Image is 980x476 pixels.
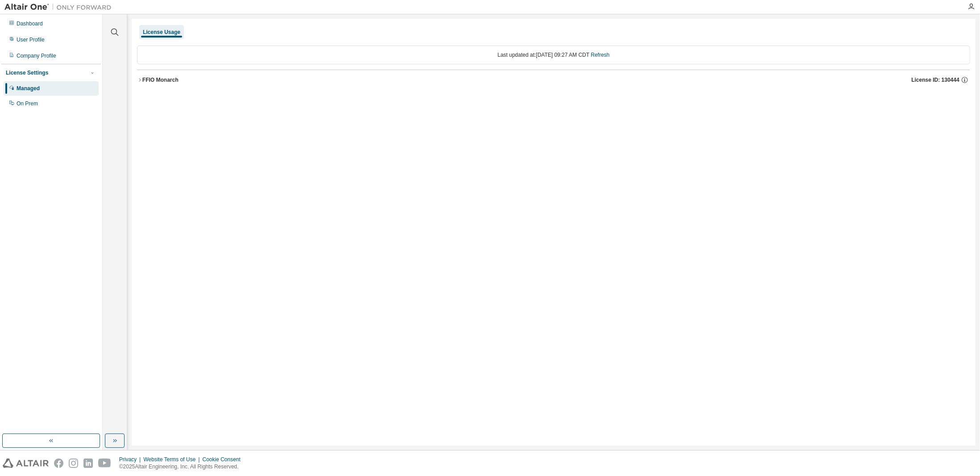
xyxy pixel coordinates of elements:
div: Privacy [119,456,143,463]
img: facebook.svg [54,459,63,468]
div: On Prem [17,100,38,107]
div: License Settings [6,69,48,76]
a: Refresh [591,52,610,58]
img: altair_logo.svg [3,459,49,468]
div: Managed [17,85,40,92]
img: Altair One [4,3,116,12]
button: FFIO MonarchLicense ID: 130444 [137,70,970,90]
div: Dashboard [17,20,43,27]
p: © 2025 Altair Engineering, Inc. All Rights Reserved. [119,463,246,471]
div: Website Terms of Use [143,456,202,463]
img: linkedin.svg [83,459,93,468]
span: License ID: 130444 [912,76,959,84]
div: Company Profile [17,52,56,59]
div: Last updated at: [DATE] 09:27 AM CDT [137,46,970,64]
div: License Usage [143,29,180,36]
div: User Profile [17,36,45,43]
div: FFIO Monarch [142,76,179,84]
div: Cookie Consent [202,456,246,463]
img: youtube.svg [98,459,111,468]
img: instagram.svg [69,459,78,468]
